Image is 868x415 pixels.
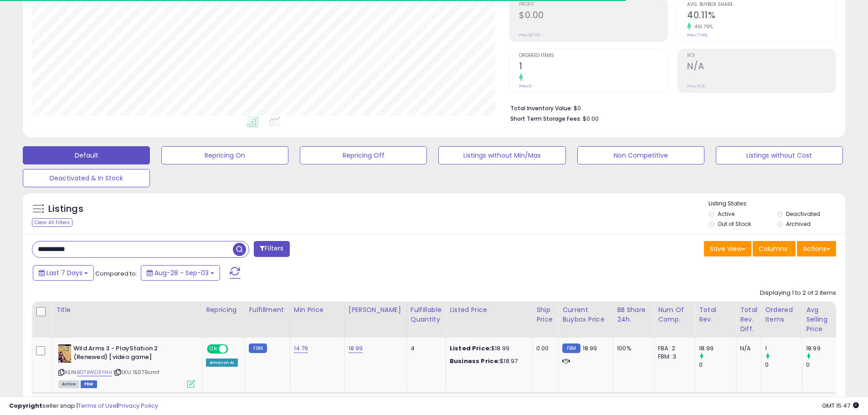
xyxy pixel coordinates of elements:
span: ON [208,345,219,353]
label: Archived [786,220,811,228]
button: Listings without Min/Max [438,146,565,164]
small: Prev: 7.14% [687,32,707,38]
span: Profit [519,2,668,7]
a: Privacy Policy [118,401,158,410]
div: Num of Comp. [658,305,691,324]
a: 18.99 [349,344,363,353]
span: Avg. Buybox Share [687,2,836,7]
div: Avg Selling Price [806,305,839,334]
button: Repricing Off [300,146,427,164]
div: $18.99 [450,344,525,353]
li: $0 [510,102,829,113]
div: N/A [740,344,754,353]
button: Non Competitive [577,146,704,164]
button: Last 7 Days [33,265,94,281]
small: Prev: $0.00 [519,32,540,38]
a: B07XWD3YNH [77,369,112,376]
div: 18.99 [699,344,736,353]
small: FBM [249,343,267,353]
div: Fulfillment [249,305,286,315]
div: 0.00 [536,344,551,353]
div: ASIN: [58,344,195,387]
button: Filters [254,241,289,257]
button: Listings without Cost [716,146,843,164]
div: Total Rev. [699,305,732,324]
span: 2025-09-11 15:47 GMT [822,401,859,410]
h2: $0.00 [519,10,668,22]
small: FBM [562,343,580,353]
div: seller snap | | [9,402,158,410]
div: Min Price [294,305,341,315]
div: Ordered Items [765,305,798,324]
div: Ship Price [536,305,555,324]
span: ROI [687,53,836,58]
span: FBM [81,380,97,388]
a: Terms of Use [78,401,117,410]
div: [PERSON_NAME] [349,305,403,315]
p: Listing States: [709,200,845,208]
button: Deactivated & In Stock [23,169,150,187]
label: Out of Stock [718,220,751,228]
div: $18.97 [450,357,525,365]
span: Aug-28 - Sep-03 [154,268,209,277]
label: Deactivated [786,210,820,218]
a: 14.79 [294,344,308,353]
span: Columns [759,244,787,253]
div: 1 [765,344,802,353]
small: Prev: 0 [519,83,532,89]
div: 100% [617,344,647,353]
div: Repricing [206,305,241,315]
button: Default [23,146,150,164]
div: 0 [765,361,802,369]
strong: Copyright [9,401,42,410]
div: Current Buybox Price [562,305,609,324]
div: Listed Price [450,305,529,315]
div: FBM: 3 [658,353,688,361]
b: Total Inventory Value: [510,104,572,112]
h5: Listings [48,203,83,215]
button: Actions [797,241,836,256]
label: Active [718,210,734,218]
b: Wild Arms 3 - PlayStation 2 (Renewed) [video game] [73,344,184,364]
span: Compared to: [95,269,137,278]
div: Clear All Filters [32,218,72,227]
div: Amazon AI [206,359,238,367]
span: All listings currently available for purchase on Amazon [58,380,79,388]
button: Aug-28 - Sep-03 [141,265,220,281]
div: BB Share 24h. [617,305,650,324]
span: OFF [227,345,241,353]
div: Fulfillable Quantity [411,305,442,324]
div: 0 [699,361,736,369]
span: | SKU: 15079crmf [113,369,160,376]
div: Title [56,305,198,315]
span: $0.00 [583,114,599,123]
div: 0 [806,361,843,369]
img: 21OJb3V73GL._SL40_.jpg [58,344,71,363]
div: 4 [411,344,439,353]
small: Prev: N/A [687,83,705,89]
button: Columns [753,241,796,256]
h2: 40.11% [687,10,836,22]
b: Business Price: [450,357,500,365]
div: Displaying 1 to 2 of 2 items [760,289,836,297]
div: 18.99 [806,344,843,353]
span: Last 7 Days [46,268,82,277]
b: Short Term Storage Fees: [510,115,581,123]
small: 461.76% [691,23,713,30]
div: Total Rev. Diff. [740,305,757,334]
span: 18.99 [583,344,597,353]
div: FBA: 2 [658,344,688,353]
span: Ordered Items [519,53,668,58]
h2: N/A [687,61,836,73]
button: Repricing On [161,146,288,164]
b: Listed Price: [450,344,491,353]
button: Save View [704,241,751,256]
h2: 1 [519,61,668,73]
